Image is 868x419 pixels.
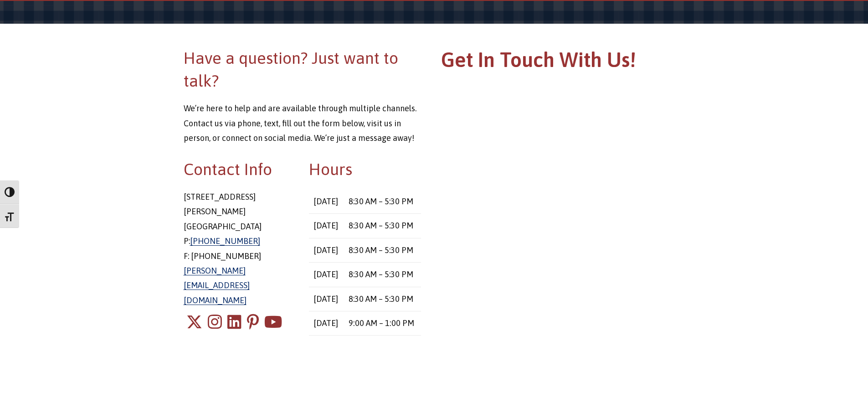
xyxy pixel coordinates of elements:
td: [DATE] [309,311,344,335]
time: 9:00 AM – 1:00 PM [349,318,414,328]
a: Youtube [264,308,282,336]
a: LinkedIn [227,308,241,336]
a: Pinterest [247,308,259,336]
h1: Get In Touch With Us! [441,47,679,78]
td: [DATE] [309,287,344,311]
td: [DATE] [309,214,344,238]
p: [STREET_ADDRESS] [PERSON_NAME][GEOGRAPHIC_DATA] P: F: [PHONE_NUMBER] [184,190,296,308]
time: 8:30 AM – 5:30 PM [349,294,413,304]
h2: Contact Info [184,158,296,181]
td: [DATE] [309,263,344,287]
a: [PERSON_NAME][EMAIL_ADDRESS][DOMAIN_NAME] [184,266,250,305]
td: [DATE] [309,238,344,262]
time: 8:30 AM – 5:30 PM [349,221,413,230]
td: [DATE] [309,190,344,214]
a: X [186,308,202,336]
a: Instagram [208,308,222,336]
time: 8:30 AM – 5:30 PM [349,269,413,279]
time: 8:30 AM – 5:30 PM [349,245,413,255]
time: 8:30 AM – 5:30 PM [349,197,413,206]
h2: Hours [309,158,421,181]
a: [PHONE_NUMBER] [190,236,260,246]
h2: Have a question? Just want to talk? [184,47,421,93]
p: We’re here to help and are available through multiple channels. Contact us via phone, text, fill ... [184,101,421,145]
